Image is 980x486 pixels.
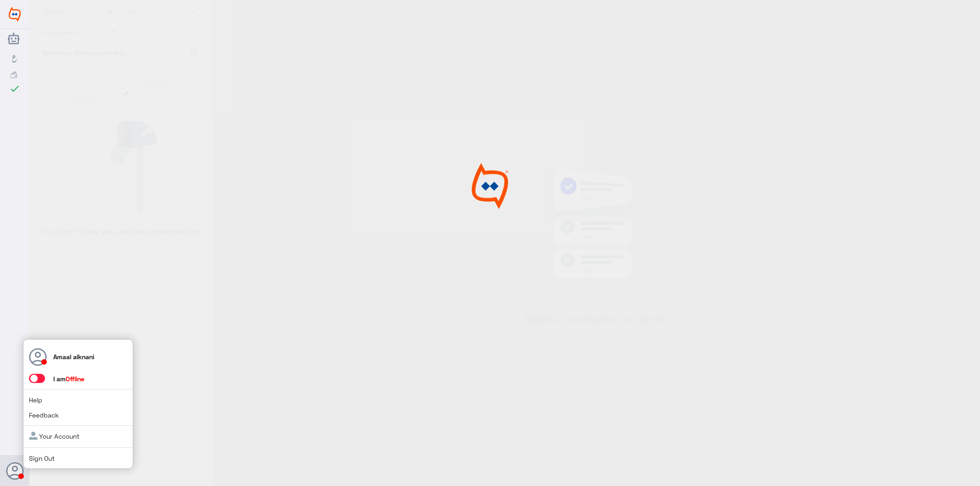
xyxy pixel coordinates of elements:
[29,411,59,419] a: Feedback
[66,375,85,383] span: Offline
[9,83,20,94] i: check
[29,396,42,404] a: Help
[53,352,94,362] p: Amaal alknani
[53,375,85,383] span: I am
[6,462,23,480] button: Avatar
[29,454,55,462] a: Sign Out
[29,432,79,440] a: Your Account
[9,7,21,22] img: Widebot Logo
[456,163,525,209] img: logo.png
